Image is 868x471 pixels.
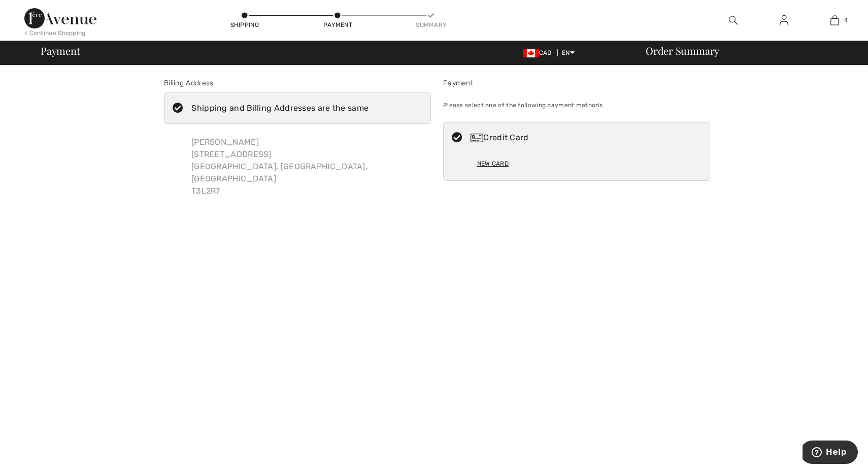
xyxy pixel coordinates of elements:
div: Payment [443,78,710,88]
div: New Card [477,155,509,172]
a: Sign In [772,14,796,27]
div: Please select one of the following payment methods [443,92,710,118]
img: My Info [780,14,788,26]
span: 4 [844,16,848,25]
span: CAD [523,49,556,56]
span: EN [562,49,575,56]
img: My Bag [830,14,839,26]
img: 1ère Avenue [24,8,96,28]
img: search the website [729,14,738,26]
div: Payment [323,20,353,29]
div: [PERSON_NAME] [STREET_ADDRESS] [GEOGRAPHIC_DATA], [GEOGRAPHIC_DATA], [GEOGRAPHIC_DATA] T3L2R7 [183,128,431,205]
div: < Continue Shopping [24,28,86,38]
div: Credit Card [471,132,703,144]
div: Summary [416,20,446,29]
div: Shipping [229,20,260,29]
img: Canadian Dollar [523,49,539,57]
iframe: Opens a widget where you can find more information [803,441,858,466]
div: Shipping and Billing Addresses are the same [191,102,369,114]
div: Billing Address [164,78,431,88]
span: Payment [41,46,80,56]
div: Order Summary [633,46,862,56]
a: 4 [810,14,859,26]
img: Credit Card [471,134,483,142]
